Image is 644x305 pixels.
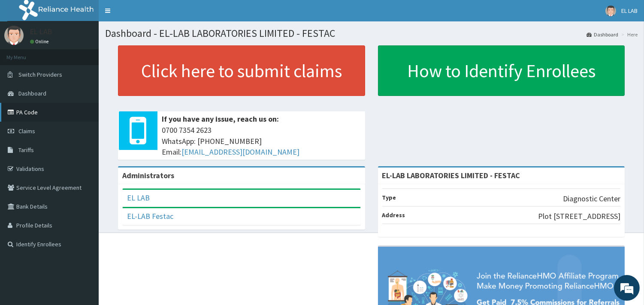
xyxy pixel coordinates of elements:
span: Dashboard [18,90,46,97]
a: Click here to submit claims [118,45,365,96]
p: Plot [STREET_ADDRESS] [538,211,620,222]
b: Address [382,211,405,219]
a: How to Identify Enrollees [378,45,625,96]
span: Tariffs [18,146,34,154]
img: User Image [605,6,616,16]
b: If you have any issue, reach us on: [162,114,279,124]
b: Type [382,194,396,201]
strong: EL-LAB LABORATORIES LIMITED - FESTAC [382,170,520,180]
img: User Image [4,26,24,45]
p: Diagnostic Center [563,193,620,204]
span: Switch Providers [18,71,62,78]
span: 0700 7354 2623 WhatsApp: [PHONE_NUMBER] Email: [162,125,361,158]
p: EL LAB [30,28,52,36]
li: Here [619,31,638,38]
a: EL LAB [127,193,150,203]
a: Online [30,39,51,45]
span: EL LAB [621,7,638,15]
a: [EMAIL_ADDRESS][DOMAIN_NAME] [181,147,299,157]
a: EL-LAB Festac [127,211,173,221]
a: Dashboard [587,31,618,38]
h1: Dashboard - EL-LAB LABORATORIES LIMITED - FESTAC [105,28,638,39]
span: Claims [18,127,35,135]
b: Administrators [122,170,174,180]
